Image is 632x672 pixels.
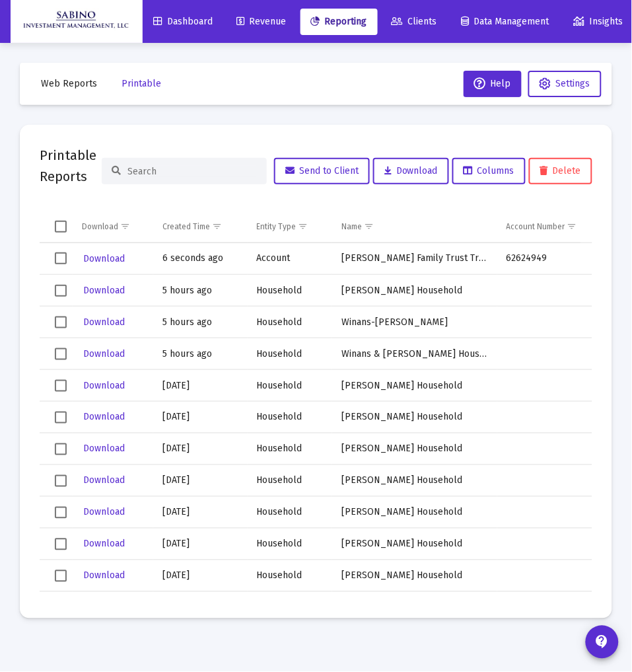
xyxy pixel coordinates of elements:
[83,507,125,518] span: Download
[464,165,514,176] span: Columns
[311,16,367,27] span: Reporting
[257,221,297,232] div: Entity Type
[153,16,213,27] span: Dashboard
[381,9,448,35] a: Clients
[556,78,590,89] span: Settings
[73,211,153,243] td: Column Download
[55,475,67,487] div: Select row
[55,380,67,392] div: Select row
[120,221,130,231] span: Show filter options for column 'Download'
[55,348,67,360] div: Select row
[41,78,97,89] span: Web Reports
[55,443,67,455] div: Select row
[298,221,308,231] span: Show filter options for column 'Entity Type'
[153,307,247,338] td: 5 hours ago
[332,560,497,592] td: [PERSON_NAME] Household
[332,529,497,560] td: [PERSON_NAME] Household
[82,439,126,459] button: Download
[82,221,118,232] div: Download
[143,9,223,35] a: Dashboard
[212,221,222,231] span: Show filter options for column 'Created Time'
[153,243,247,275] td: 6 seconds ago
[153,338,247,370] td: 5 hours ago
[452,158,526,184] button: Columns
[153,370,247,402] td: [DATE]
[237,16,287,27] span: Revenue
[83,443,125,455] span: Download
[567,221,577,231] span: Show filter options for column 'Account Number'
[300,9,378,35] a: Reporting
[332,370,497,402] td: [PERSON_NAME] Household
[332,275,497,307] td: [PERSON_NAME] Household
[248,211,333,243] td: Column Entity Type
[122,78,161,89] span: Printable
[248,529,333,560] td: Household
[574,16,623,27] span: Insights
[248,560,333,592] td: Household
[83,380,125,391] span: Download
[529,158,592,184] button: Delete
[594,634,610,650] mat-icon: contact_support
[83,253,125,264] span: Download
[55,285,67,297] div: Select row
[248,465,333,497] td: Household
[153,497,247,529] td: [DATE]
[462,16,549,27] span: Data Management
[82,471,126,490] button: Download
[82,535,126,554] button: Download
[83,475,125,486] span: Download
[497,211,606,243] td: Column Account Number
[83,412,125,423] span: Download
[332,402,497,433] td: [PERSON_NAME] Household
[248,275,333,307] td: Household
[55,539,67,550] div: Select row
[373,158,449,184] button: Download
[83,348,125,359] span: Download
[274,158,370,184] button: Send to Client
[82,281,126,300] button: Download
[341,221,362,232] div: Name
[528,71,602,97] button: Settings
[40,145,102,187] h2: Printable Reports
[82,344,126,363] button: Download
[451,9,560,35] a: Data Management
[82,408,126,427] button: Download
[83,570,125,581] span: Download
[248,497,333,529] td: Household
[248,592,333,624] td: Household
[82,313,126,332] button: Download
[82,376,126,395] button: Download
[332,211,497,243] td: Column Name
[127,166,257,177] input: Search
[332,497,497,529] td: [PERSON_NAME] Household
[227,9,297,35] a: Revenue
[82,249,126,268] button: Download
[55,507,67,519] div: Select row
[83,539,125,550] span: Download
[474,78,511,89] span: Help
[332,433,497,465] td: [PERSON_NAME] Household
[332,338,497,370] td: Winans & [PERSON_NAME] Household
[83,317,125,328] span: Download
[332,465,497,497] td: [PERSON_NAME] Household
[248,307,333,338] td: Household
[153,560,247,592] td: [DATE]
[30,71,108,97] button: Web Reports
[40,211,592,599] div: Data grid
[55,221,67,233] div: Select all
[248,370,333,402] td: Household
[392,16,437,27] span: Clients
[111,71,172,97] button: Printable
[153,433,247,465] td: [DATE]
[153,592,247,624] td: [DATE]
[248,433,333,465] td: Household
[332,307,497,338] td: Winans-[PERSON_NAME]
[364,221,374,231] span: Show filter options for column 'Name'
[332,243,497,275] td: [PERSON_NAME] Family Trust Trust
[540,165,581,176] span: Delete
[248,243,333,275] td: Account
[497,243,606,275] td: 62624949
[153,529,247,560] td: [DATE]
[20,9,133,35] img: Dashboard
[248,402,333,433] td: Household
